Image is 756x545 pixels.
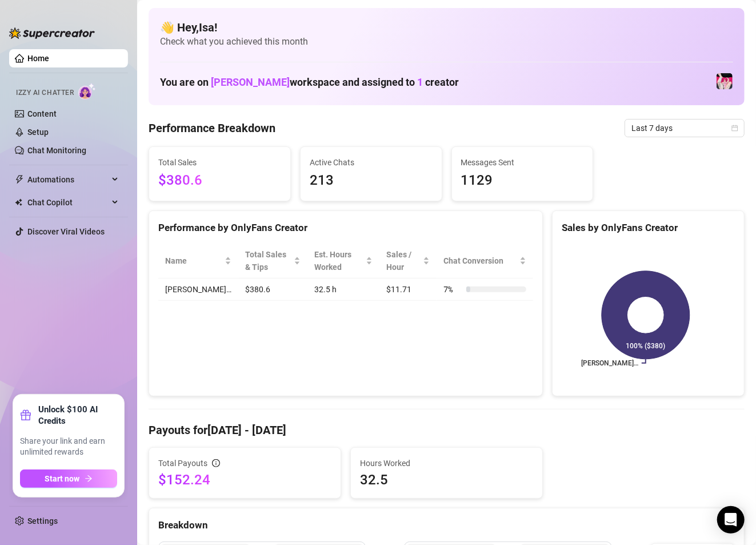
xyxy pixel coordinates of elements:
a: Chat Monitoring [27,146,86,155]
img: AI Chatter [78,83,96,100]
h4: 👋 Hey, Isa ! [160,19,733,35]
strong: Unlock $100 AI Credits [38,404,117,427]
a: Discover Viral Videos [27,227,105,236]
span: info-circle [212,459,220,467]
a: Home [27,54,49,63]
span: Total Sales [158,156,281,169]
span: Name [165,254,222,267]
span: Start now [45,474,80,483]
span: 1129 [461,170,584,192]
h4: Performance Breakdown [149,120,275,136]
th: Chat Conversion [437,244,533,279]
span: Chat Copilot [27,193,109,212]
h1: You are on workspace and assigned to creator [160,76,459,89]
a: Setup [27,128,49,137]
text: [PERSON_NAME]… [581,359,638,367]
span: calendar [731,125,738,132]
img: Chat Copilot [15,198,22,206]
span: arrow-right [85,475,93,483]
h4: Payouts for [DATE] - [DATE] [149,422,745,438]
span: Izzy AI Chatter [16,87,74,98]
th: Sales / Hour [379,244,437,279]
span: Total Sales & Tips [245,248,291,273]
span: Share your link and earn unlimited rewards [20,436,117,458]
a: Settings [27,516,58,526]
td: $380.6 [238,279,307,301]
span: 213 [310,170,433,192]
div: Breakdown [158,518,735,533]
span: Automations [27,170,109,189]
button: Start nowarrow-right [20,470,117,488]
span: 1 [417,76,423,88]
div: Sales by OnlyFans Creator [562,220,735,236]
span: Active Chats [310,156,433,169]
span: Messages Sent [461,156,584,169]
img: emopink69 [717,73,733,89]
img: logo-BBDzfeDw.svg [9,27,95,39]
span: thunderbolt [15,175,24,184]
span: 7 % [443,283,462,296]
span: [PERSON_NAME] [211,76,290,88]
td: [PERSON_NAME]… [158,279,238,301]
span: gift [20,409,31,421]
th: Total Sales & Tips [238,244,307,279]
div: Performance by OnlyFans Creator [158,220,533,236]
td: 32.5 h [307,279,379,301]
span: 32.5 [360,471,533,489]
span: Sales / Hour [386,248,421,273]
span: Hours Worked [360,457,533,470]
th: Name [158,244,238,279]
span: $380.6 [158,170,281,192]
span: Check what you achieved this month [160,35,733,48]
div: Open Intercom Messenger [717,506,745,534]
td: $11.71 [379,279,437,301]
span: Total Payouts [158,457,207,470]
a: Content [27,109,57,118]
span: $152.24 [158,471,331,489]
span: Chat Conversion [443,254,517,267]
span: Last 7 days [631,120,738,137]
div: Est. Hours Worked [314,248,363,273]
